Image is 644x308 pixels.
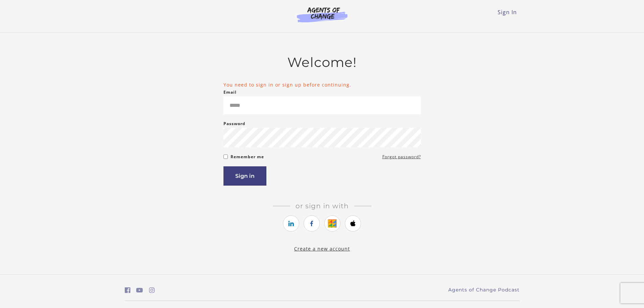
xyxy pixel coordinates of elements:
[290,202,354,210] span: Or sign in with
[324,215,340,232] a: https://courses.thinkific.com/users/auth/google?ss%5Breferral%5D=&ss%5Buser_return_to%5D=%2Fcours...
[448,286,520,293] a: Agents of Change Podcast
[223,166,266,186] button: Sign in
[290,7,355,22] img: Agents of Change Logo
[223,88,237,96] label: Email
[149,285,155,295] a: https://www.instagram.com/agentsofchangeprep/ (Open in a new window)
[294,245,350,252] a: Create a new account
[125,287,130,293] i: https://www.facebook.com/groups/aswbtestprep (Open in a new window)
[382,153,421,161] a: Forgot password?
[149,287,155,293] i: https://www.instagram.com/agentsofchangeprep/ (Open in a new window)
[283,215,299,232] a: https://courses.thinkific.com/users/auth/linkedin?ss%5Breferral%5D=&ss%5Buser_return_to%5D=%2Fcou...
[125,285,130,295] a: https://www.facebook.com/groups/aswbtestprep (Open in a new window)
[498,8,517,16] a: Sign In
[345,215,361,232] a: https://courses.thinkific.com/users/auth/apple?ss%5Breferral%5D=&ss%5Buser_return_to%5D=%2Fcourse...
[304,215,320,232] a: https://courses.thinkific.com/users/auth/facebook?ss%5Breferral%5D=&ss%5Buser_return_to%5D=%2Fcou...
[136,287,143,293] i: https://www.youtube.com/c/AgentsofChangeTestPrepbyMeaganMitchell (Open in a new window)
[223,81,421,88] li: You need to sign in or sign up before continuing.
[231,153,264,161] label: Remember me
[223,54,421,70] h2: Welcome!
[136,285,143,295] a: https://www.youtube.com/c/AgentsofChangeTestPrepbyMeaganMitchell (Open in a new window)
[223,120,245,128] label: Password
